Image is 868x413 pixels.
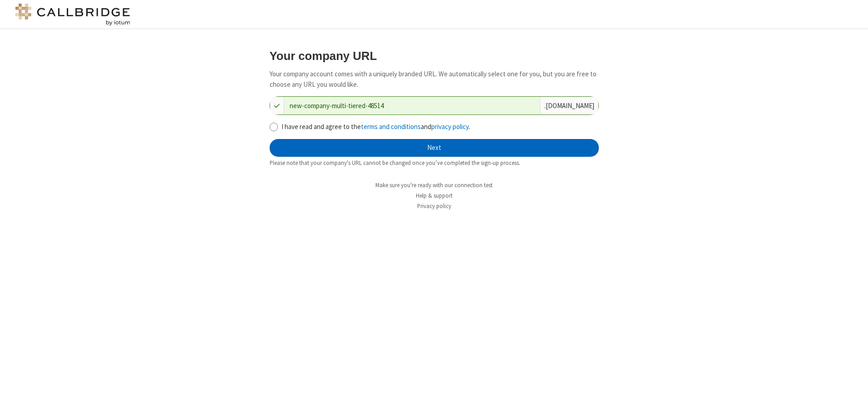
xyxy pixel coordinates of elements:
[284,97,540,114] input: Company URL
[270,159,599,167] div: Please note that your company's URL cannot be changed once you’ve completed the sign-up process.
[270,139,599,157] button: Next
[375,181,493,189] a: Make sure you're ready with our connection test
[14,4,132,25] img: logo@2x.png
[416,192,453,199] a: Help & support
[270,50,599,62] h3: Your company URL
[417,202,451,210] a: Privacy policy
[540,97,598,114] div: . [DOMAIN_NAME]
[361,122,421,131] a: terms and conditions
[431,122,469,131] a: privacy policy
[270,69,599,90] p: Your company account comes with a uniquely branded URL. We automatically select one for you, but ...
[281,122,599,132] label: I have read and agree to the and .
